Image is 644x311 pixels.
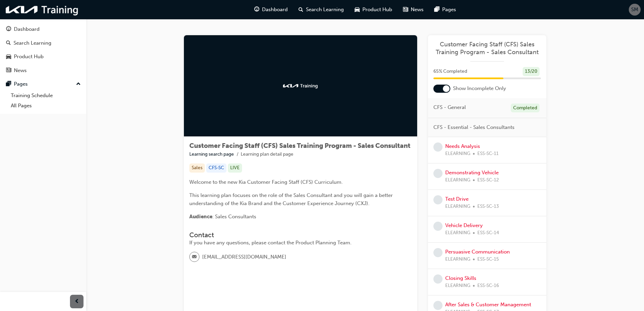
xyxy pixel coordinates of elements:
[433,169,443,178] span: learningRecordVerb_NONE-icon
[8,101,84,111] a: All Pages
[282,83,319,89] img: kia-training
[445,170,499,176] a: Demonstrating Vehicle
[74,297,79,306] span: prev-icon
[202,253,286,261] span: [EMAIL_ADDRESS][DOMAIN_NAME]
[6,26,11,32] span: guage-icon
[477,229,499,237] span: ESS-SC-14
[445,275,476,281] a: Closing Skills
[442,6,456,14] span: Pages
[445,143,480,149] a: Needs Analysis
[189,214,212,220] span: Audience
[293,3,349,17] a: search-iconSearch Learning
[189,179,343,185] span: Welcome to the new Kia Customer Facing Staff (CFS) Curriculum.
[511,104,540,113] div: Completed
[14,25,40,33] div: Dashboard
[445,256,470,263] span: ELEARNING
[299,5,303,14] span: search-icon
[306,6,344,14] span: Search Learning
[445,222,483,228] a: Vehicle Delivery
[445,302,531,308] a: After Sales & Customer Management
[477,203,499,210] span: ESS-SC-13
[445,229,470,237] span: ELEARNING
[14,80,28,88] div: Pages
[477,256,499,263] span: ESS-SC-15
[254,5,259,14] span: guage-icon
[477,282,499,290] span: ESS-SC-16
[6,81,11,87] span: pages-icon
[3,3,81,17] img: kia-training
[6,54,11,60] span: car-icon
[433,124,515,131] span: CFS - Essential - Sales Consultants
[398,3,429,17] a: news-iconNews
[3,50,84,63] a: Product Hub
[206,163,226,173] div: CFS-SC
[629,4,641,16] button: SM
[189,239,412,247] div: If you have any questions, please contact the Product Planning Team.
[212,214,256,220] span: : Sales Consultants
[189,142,410,150] span: Customer Facing Staff (CFS) Sales Training Program - Sales Consultant
[14,39,51,47] div: Search Learning
[434,5,439,14] span: pages-icon
[189,192,394,206] span: This learning plan focuses on the role of the Sales Consultant and you will gain a better underst...
[445,249,510,255] a: Persuasive Communication
[433,41,541,56] a: Customer Facing Staff (CFS) Sales Training Program - Sales Consultant
[189,163,205,173] div: Sales
[6,40,11,46] span: search-icon
[3,22,84,78] button: DashboardSearch LearningProduct HubNews
[6,68,11,74] span: news-icon
[189,231,412,239] h3: Contact
[433,222,443,231] span: learningRecordVerb_NONE-icon
[14,53,44,61] div: Product Hub
[433,142,443,152] span: learningRecordVerb_NONE-icon
[445,176,470,184] span: ELEARNING
[192,253,197,262] span: email-icon
[477,150,499,158] span: ESS-SC-11
[8,90,84,101] a: Training Schedule
[433,248,443,257] span: learningRecordVerb_NONE-icon
[262,6,288,14] span: Dashboard
[523,67,540,76] div: 13 / 20
[477,176,499,184] span: ESS-SC-12
[228,163,242,173] div: LIVE
[189,151,234,157] a: Learning search page
[433,274,443,284] span: learningRecordVerb_NONE-icon
[14,67,27,74] div: News
[445,150,470,158] span: ELEARNING
[355,5,360,14] span: car-icon
[411,6,424,14] span: News
[453,85,506,92] span: Show Incomplete Only
[433,301,443,310] span: learningRecordVerb_NONE-icon
[433,195,443,204] span: learningRecordVerb_NONE-icon
[76,80,81,89] span: up-icon
[241,151,293,158] li: Learning plan detail page
[3,37,84,49] a: Search Learning
[3,23,84,36] a: Dashboard
[249,3,293,17] a: guage-iconDashboard
[433,104,466,111] span: CFS - General
[433,68,467,75] span: 65 % Completed
[631,6,638,14] span: SM
[3,64,84,77] a: News
[445,282,470,290] span: ELEARNING
[403,5,408,14] span: news-icon
[3,78,84,90] button: Pages
[445,203,470,210] span: ELEARNING
[429,3,461,17] a: pages-iconPages
[349,3,398,17] a: car-iconProduct Hub
[362,6,392,14] span: Product Hub
[445,196,469,202] a: Test Drive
